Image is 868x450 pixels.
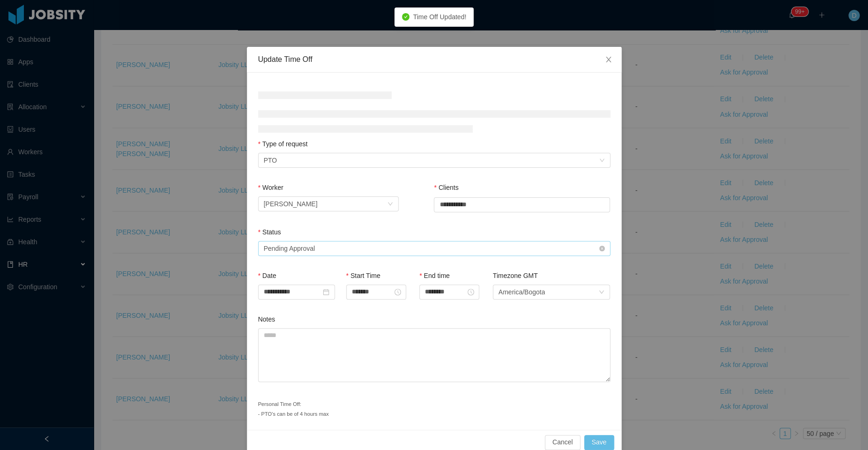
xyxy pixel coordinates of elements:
button: Save [584,435,614,450]
i: icon: down [599,289,604,296]
label: Notes [258,315,275,323]
button: Close [595,47,622,73]
input: End time [419,285,479,300]
label: Status [258,228,281,236]
div: PTO [264,153,277,167]
div: Pending Approval [264,241,315,255]
i: icon: close-circle [599,246,605,251]
i: icon: calendar [323,289,329,295]
label: Clients [434,184,458,191]
div: Karla Roman [264,197,318,211]
label: Date [258,272,276,279]
textarea: Notes [258,328,610,382]
label: Start Time [346,272,380,279]
label: End time [419,272,450,279]
div: America/Bogota [498,285,545,299]
small: Personal Time Off: - PTO's can be of 4 hours max [258,401,329,417]
div: Update Time Off [258,54,610,65]
input: Start Time [346,285,406,300]
label: Worker [258,184,283,191]
label: Timezone GMT [493,272,538,279]
label: Type of request [258,140,308,148]
i: icon: clock-circle [394,289,401,296]
i: icon: close [605,56,612,63]
i: icon: clock-circle [467,289,474,296]
span: Time Off Updated! [413,13,467,21]
button: Cancel [545,435,580,450]
i: icon: check-circle [402,13,409,21]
